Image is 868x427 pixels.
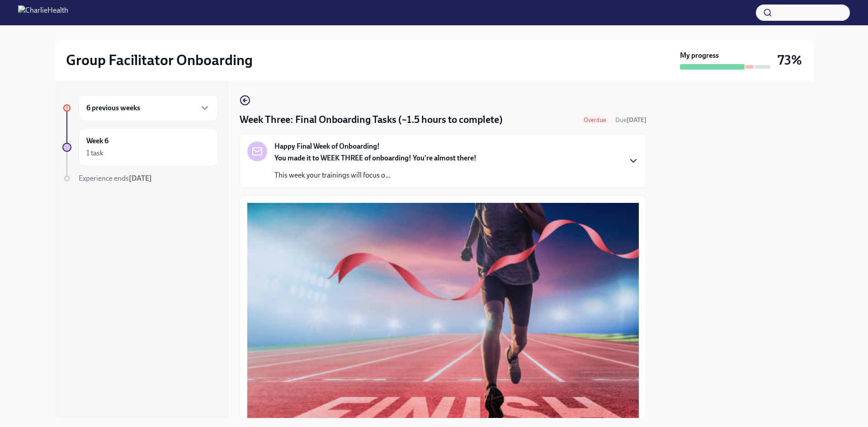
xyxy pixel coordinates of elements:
[129,174,152,183] strong: [DATE]
[86,103,140,113] h6: 6 previous weeks
[274,154,476,162] strong: You made it to WEEK THREE of onboarding! You're almost there!
[627,116,646,124] strong: [DATE]
[79,95,218,121] div: 6 previous weeks
[615,116,646,124] span: August 9th, 2025 10:00
[680,51,719,61] strong: My progress
[778,52,802,68] h3: 73%
[274,141,380,151] strong: Happy Final Week of Onboarding!
[18,5,68,20] img: CharlieHealth
[79,174,152,183] span: Experience ends
[274,170,476,180] p: This week your trainings will focus o...
[578,117,612,123] span: Overdue
[86,148,104,158] div: 1 task
[240,113,503,127] h4: Week Three: Final Onboarding Tasks (~1.5 hours to complete)
[615,116,646,124] span: Due
[62,128,218,166] a: Week 61 task
[86,136,108,146] h6: Week 6
[66,51,253,69] h2: Group Facilitator Onboarding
